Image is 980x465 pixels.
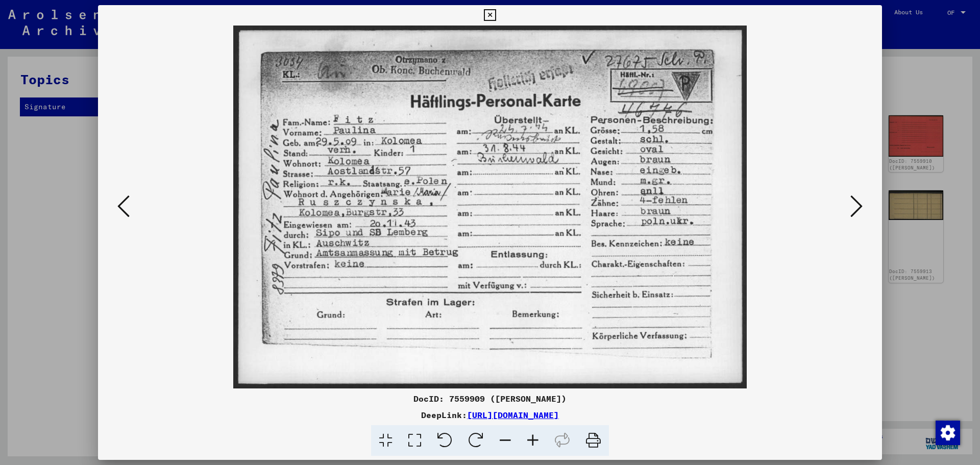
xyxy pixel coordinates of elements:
font: DocID: 7559909 ([PERSON_NAME]) [413,394,567,404]
font: DeepLink: [421,410,467,420]
div: Change consent [935,420,960,445]
a: [URL][DOMAIN_NAME] [467,410,559,420]
img: 001.jpg [133,26,847,388]
img: Change consent [936,421,960,445]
